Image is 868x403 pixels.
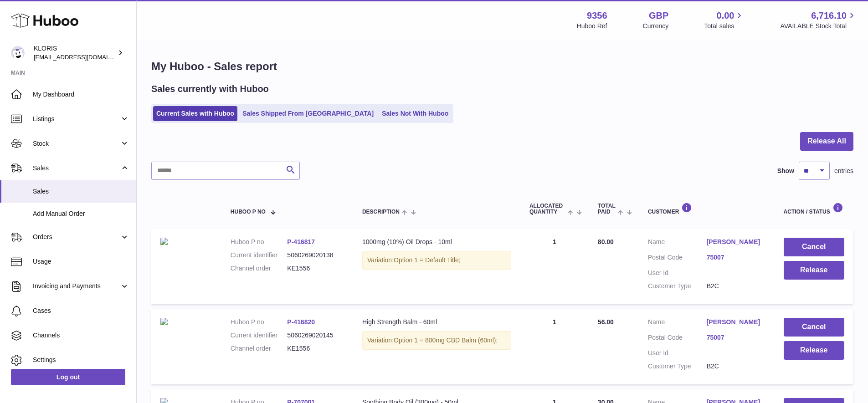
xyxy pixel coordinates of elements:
[648,282,707,291] dt: Customer Type
[784,318,844,337] button: Cancel
[707,238,765,246] a: [PERSON_NAME]
[33,164,120,173] span: Sales
[784,341,844,360] button: Release
[362,209,400,215] span: Description
[777,167,794,175] label: Show
[287,344,344,353] dd: KE1556
[648,269,707,277] dt: User Id
[780,10,857,31] a: 6,716.10 AVAILABLE Stock Total
[707,318,765,326] a: [PERSON_NAME]
[811,10,847,22] span: 6,716.10
[231,251,288,260] dt: Current identifier
[704,10,745,31] a: 0.00 Total sales
[643,22,669,31] div: Currency
[520,229,589,304] td: 1
[784,238,844,256] button: Cancel
[231,264,288,273] dt: Channel order
[33,90,129,99] span: My Dashboard
[649,10,668,22] strong: GBP
[707,253,765,262] a: 75007
[362,238,511,246] div: 1000mg (10%) Oil Drops - 10ml
[784,261,844,280] button: Release
[160,318,168,325] img: balm-winner.jpg
[11,369,125,385] a: Log out
[598,318,614,326] span: 56.00
[231,209,266,215] span: Huboo P no
[834,167,853,175] span: entries
[648,318,707,329] dt: Name
[529,203,565,215] span: ALLOCATED Quantity
[231,331,288,340] dt: Current identifier
[520,309,589,384] td: 1
[153,106,237,121] a: Current Sales with Huboo
[780,22,857,31] span: AVAILABLE Stock Total
[648,362,707,371] dt: Customer Type
[577,22,607,31] div: Huboo Ref
[287,264,344,273] dd: KE1556
[231,318,288,326] dt: Huboo P no
[362,331,511,350] div: Variation:
[151,83,269,95] h2: Sales currently with Huboo
[707,362,765,371] dd: B2C
[287,251,344,260] dd: 5060269020138
[648,238,707,249] dt: Name
[362,251,511,270] div: Variation:
[33,282,120,291] span: Invoicing and Payments
[587,10,607,22] strong: 9356
[648,253,707,264] dt: Postal Code
[33,139,120,148] span: Stock
[648,349,707,357] dt: User Id
[160,238,168,245] img: 10percentoil22.jpg
[287,238,315,245] a: P-416817
[33,331,129,340] span: Channels
[784,203,844,215] div: Action / Status
[33,187,129,196] span: Sales
[33,257,129,266] span: Usage
[717,10,734,22] span: 0.00
[598,238,614,245] span: 80.00
[362,318,511,326] div: High Strength Balm - 60ml
[704,22,745,31] span: Total sales
[33,233,120,241] span: Orders
[231,344,288,353] dt: Channel order
[11,46,25,60] img: huboo@kloriscbd.com
[33,115,120,123] span: Listings
[34,44,116,61] div: KLORIS
[33,356,129,364] span: Settings
[379,106,452,121] a: Sales Not With Huboo
[287,318,315,326] a: P-416820
[707,333,765,342] a: 75007
[231,238,288,246] dt: Huboo P no
[648,203,765,215] div: Customer
[239,106,377,121] a: Sales Shipped From [GEOGRAPHIC_DATA]
[151,59,853,74] h1: My Huboo - Sales report
[800,132,853,151] button: Release All
[598,203,616,215] span: Total paid
[394,337,498,344] span: Option 1 = 800mg CBD Balm (60ml);
[707,282,765,291] dd: B2C
[33,306,129,315] span: Cases
[287,331,344,340] dd: 5060269020145
[648,333,707,344] dt: Postal Code
[394,256,461,264] span: Option 1 = Default Title;
[34,53,134,61] span: [EMAIL_ADDRESS][DOMAIN_NAME]
[33,209,129,218] span: Add Manual Order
